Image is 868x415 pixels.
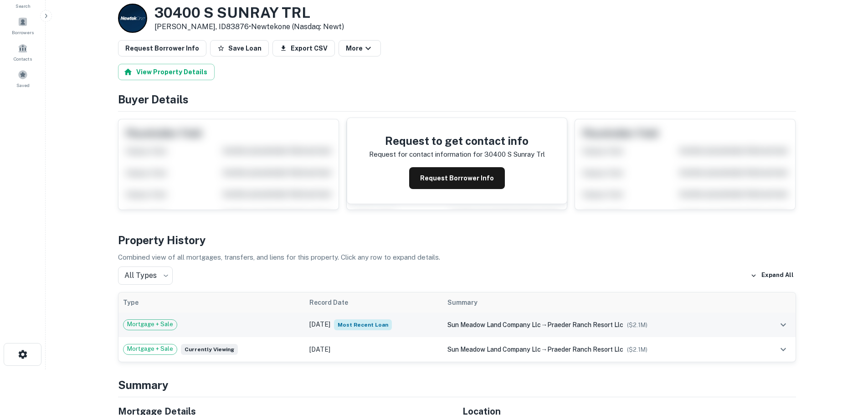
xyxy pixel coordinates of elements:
iframe: Chat Widget [822,342,868,386]
button: Request Borrower Info [118,40,206,56]
th: Summary [443,292,758,313]
span: Mortgage + Sale [123,320,177,329]
h3: 30400 S SUNRAY TRL [154,4,344,21]
button: Request Borrower Info [409,167,505,189]
button: expand row [776,342,791,357]
button: View Property Details [118,64,215,80]
h4: Property History [118,232,796,248]
p: Combined view of all mortgages, transfers, and liens for this property. Click any row to expand d... [118,252,796,263]
span: sun meadow land company llc [447,346,541,353]
button: Save Loan [210,40,269,56]
a: Contacts [3,40,43,64]
h4: Summary [118,377,796,393]
button: More [339,40,381,56]
p: [PERSON_NAME], ID83876 • [154,21,344,32]
span: Borrowers [12,29,34,36]
td: [DATE] [305,337,443,362]
span: praeder ranch resort llc [547,346,623,353]
div: → [447,320,754,330]
a: Newtekone (nasdaq: Newt) [251,22,344,31]
h4: Buyer Details [118,91,796,108]
span: Most Recent Loan [334,319,392,330]
button: expand row [776,317,791,333]
h4: Request to get contact info [369,133,545,149]
span: praeder ranch resort llc [547,321,623,328]
span: Search [15,2,31,10]
span: Currently viewing [181,344,238,355]
span: Saved [16,82,30,89]
div: → [447,344,754,354]
button: Expand All [748,269,796,282]
span: ($ 2.1M ) [627,346,647,353]
th: Type [118,292,305,313]
button: Export CSV [272,40,335,56]
td: [DATE] [305,313,443,337]
div: All Types [118,266,173,285]
a: Saved [3,66,43,91]
span: sun meadow land company llc [447,321,541,328]
p: 30400 s sunray trl [484,149,545,160]
th: Record Date [305,292,443,313]
span: Contacts [14,55,32,62]
p: Request for contact information for [369,149,483,160]
span: Mortgage + Sale [123,344,177,354]
span: ($ 2.1M ) [627,322,647,328]
a: Borrowers [3,13,43,38]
